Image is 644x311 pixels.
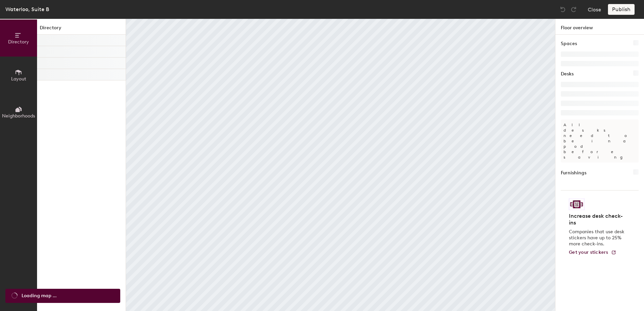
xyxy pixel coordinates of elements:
[22,292,57,300] span: Loading map ...
[588,4,601,15] button: Close
[37,24,126,35] h1: Directory
[561,119,639,163] p: All desks need to be in a pod before saving
[11,76,26,82] span: Layout
[569,249,608,255] span: Get your stickers
[570,6,577,13] img: Redo
[569,250,616,255] a: Get your stickers
[561,169,586,177] h1: Furnishings
[569,213,626,226] h4: Increase desk check-ins
[559,6,566,13] img: Undo
[5,5,49,13] div: Waterloo, Suite B
[2,113,35,119] span: Neighborhoods
[8,39,29,45] span: Directory
[561,40,577,47] h1: Spaces
[555,19,644,35] h1: Floor overview
[126,19,555,311] canvas: Map
[569,199,584,210] img: Sticker logo
[561,70,574,78] h1: Desks
[569,229,626,247] p: Companies that use desk stickers have up to 25% more check-ins.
